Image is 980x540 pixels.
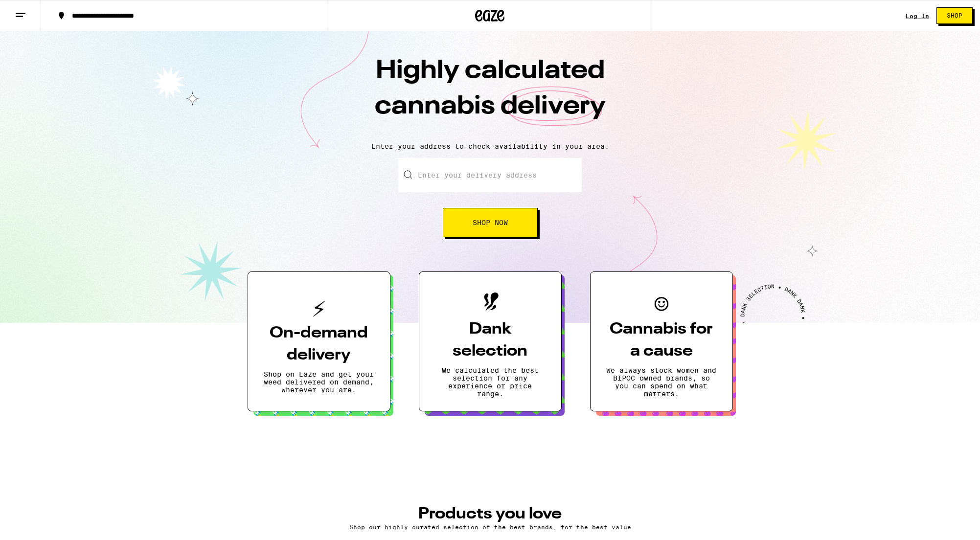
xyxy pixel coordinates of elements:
span: Shop Now [473,219,508,226]
p: Enter your address to check availability in your area. [10,142,970,150]
button: Dank selectionWe calculated the best selection for any experience or price range. [419,271,562,411]
h1: Highly calculated cannabis delivery [319,53,661,135]
button: On-demand deliveryShop on Eaze and get your weed delivered on demand, wherever you are. [248,271,390,411]
h3: PRODUCTS YOU LOVE [257,506,723,522]
a: Log In [906,13,929,19]
button: Cannabis for a causeWe always stock women and BIPOC owned brands, so you can spend on what matters. [590,271,733,411]
h3: On-demand delivery [264,322,374,366]
p: We calculated the best selection for any experience or price range. [435,366,546,398]
p: Shop on Eaze and get your weed delivered on demand, wherever you are. [264,370,374,394]
h3: Dank selection [435,318,546,362]
p: We always stock women and BIPOC owned brands, so you can spend on what matters. [606,366,717,398]
button: Shop [936,7,973,24]
span: Shop [947,13,962,19]
input: Enter your delivery address [398,158,582,192]
a: Shop [929,7,980,24]
p: Shop our highly curated selection of the best brands, for the best value [257,524,723,530]
button: Shop Now [443,208,538,237]
h3: Cannabis for a cause [606,318,717,362]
